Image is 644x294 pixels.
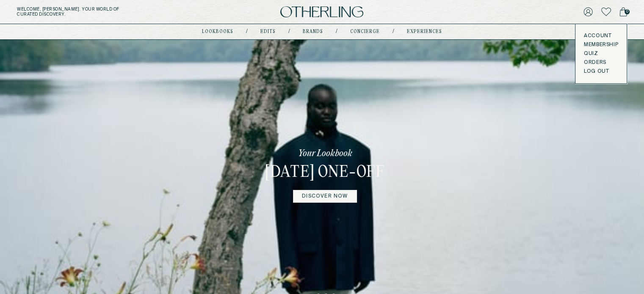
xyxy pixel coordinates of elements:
[293,190,357,203] a: DISCOVER NOW
[584,68,609,75] button: LOG OUT
[246,28,248,35] div: /
[584,50,618,57] a: Quiz
[260,30,276,34] a: Edits
[350,30,380,34] a: concierge
[625,9,630,14] span: 0
[303,30,323,34] a: Brands
[298,148,352,159] p: Your Lookbook
[392,28,394,35] div: /
[619,6,627,18] a: 0
[407,30,442,34] a: experiences
[288,28,290,35] div: /
[280,6,363,18] img: logo
[17,7,200,17] h5: Welcome, [PERSON_NAME] . Your world of curated discovery.
[265,163,385,183] h3: [DATE] One-off
[584,41,618,48] a: Membership
[584,59,618,66] a: Orders
[584,33,618,39] a: Account
[336,28,337,35] div: /
[202,30,233,34] a: lookbooks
